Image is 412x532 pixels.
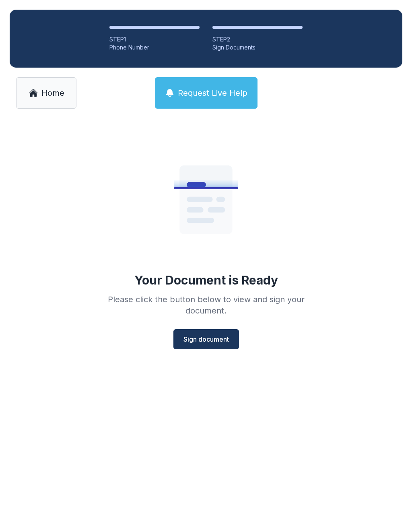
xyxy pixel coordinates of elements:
span: Home [41,87,64,99]
div: STEP 1 [109,35,200,43]
span: Request Live Help [178,87,247,99]
div: Sign Documents [212,43,303,52]
div: Your Document is Ready [134,273,278,287]
div: Please click the button below to view and sign your document. [90,294,322,316]
div: Phone Number [109,43,200,52]
div: STEP 2 [212,35,303,43]
span: Sign document [183,334,229,344]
